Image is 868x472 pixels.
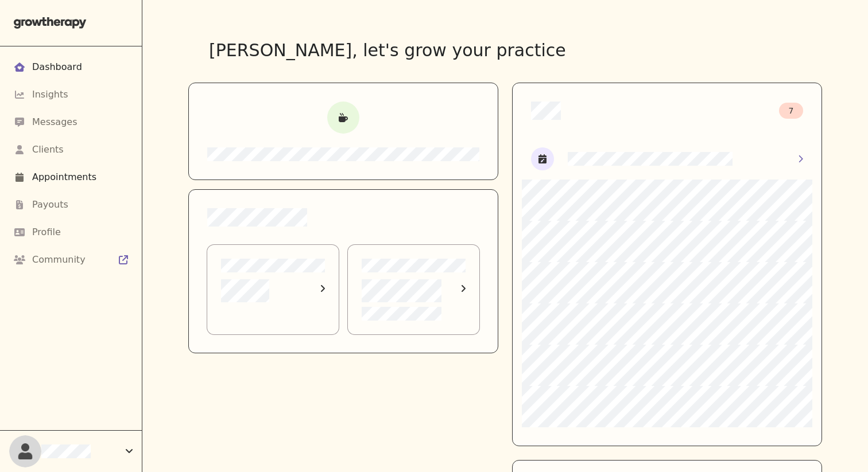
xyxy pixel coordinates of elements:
svg: View insights [461,279,466,293]
img: Tommy V [9,435,41,467]
a: Profile [14,219,128,246]
a: Messages [14,108,128,136]
div: Insights [32,88,68,102]
a: Insights [14,81,128,108]
a: Clients [14,136,128,163]
a: Payouts [14,191,128,219]
div: Community [32,253,86,267]
div: Payouts [32,198,68,212]
div: Profile [32,225,61,239]
h2: [PERSON_NAME] , let's grow your practice [188,37,573,64]
a: Community [14,246,128,274]
svg: View payouts [320,279,325,293]
div: Messages [32,115,77,129]
div: Clients [32,143,64,157]
div: 7 [779,103,803,119]
a: Appointments [14,163,128,191]
img: Grow Therapy [14,17,87,29]
a: Dashboard [14,53,128,81]
div: Dashboard [32,60,82,74]
div: Appointments [32,170,96,184]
